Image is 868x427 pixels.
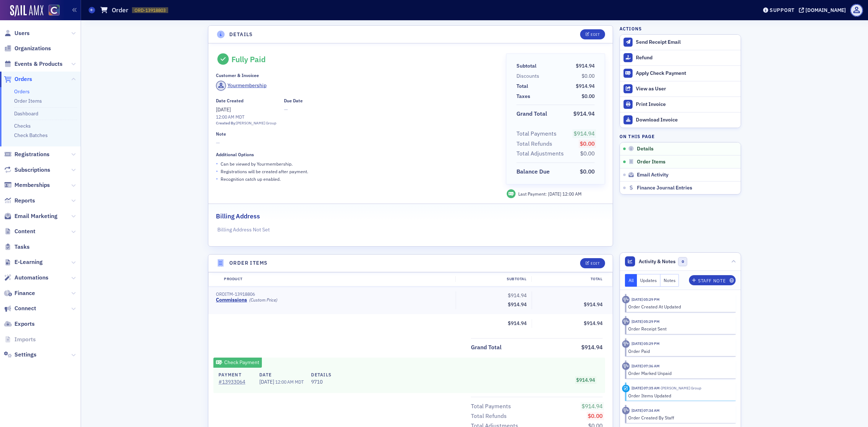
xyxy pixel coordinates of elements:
span: Memberships [14,181,50,189]
span: Organizations [14,44,51,52]
div: [DOMAIN_NAME] [805,7,846,13]
a: Exports [4,320,35,328]
span: Events & Products [14,60,63,68]
div: Order Receipt Sent [628,325,731,332]
span: Imports [14,336,36,343]
span: Content [14,227,35,235]
span: Floria Group [660,385,701,390]
span: Balance Due [516,167,552,176]
span: $0.00 [580,168,595,175]
span: [DATE] [216,106,231,113]
div: Activity [622,318,630,325]
div: Due Date [284,98,303,103]
span: $914.94 [584,301,603,308]
span: $0.00 [582,73,595,79]
span: 0 [678,257,687,266]
span: Finance [14,289,35,297]
a: Finance [4,289,35,297]
a: Checks [14,123,31,129]
span: MDT [234,114,244,120]
button: Notes [660,274,679,287]
div: Staff Note [698,279,726,283]
a: Email Marketing [4,212,58,220]
time: 6/11/2025 05:29 PM [631,297,660,302]
time: 12:00 AM [216,114,234,120]
div: Taxes [516,93,530,100]
span: $0.00 [582,93,595,99]
p: Billing Address Not Set [217,226,604,234]
span: Registrations [14,150,50,158]
span: Taxes [516,93,533,100]
span: $914.94 [581,343,603,351]
span: Reports [14,197,35,205]
span: $914.94 [573,110,595,117]
div: Order Created By Staff [628,414,731,421]
span: $914.94 [508,301,527,308]
div: Apply Check Payment [636,70,737,77]
span: 9710 [311,378,331,386]
span: — [216,139,495,147]
time: 6/9/2025 07:35 AM [631,385,660,390]
div: Edit [591,33,600,37]
div: Additional Options [216,152,254,157]
span: $914.94 [574,130,595,137]
a: Check Batches [14,132,48,138]
span: Grand Total [471,343,504,352]
div: Yourmembership [227,82,267,89]
a: Organizations [4,44,51,52]
span: Activity & Notes [639,258,676,265]
div: Fully Paid [231,55,266,64]
a: Yourmembership [216,81,267,91]
time: 6/11/2025 05:29 PM [631,341,660,346]
span: ORD-13918803 [135,7,166,13]
span: Email Marketing [14,212,58,220]
div: ORDITM-13918806 [216,291,451,297]
button: Refund [620,50,741,65]
span: — [284,106,303,114]
div: Send Receipt Email [636,39,737,46]
a: Settings [4,351,37,359]
div: Discounts [516,72,539,80]
span: Email Activity [637,172,668,178]
div: (Custom Price) [249,297,277,303]
span: Discounts [516,72,542,80]
img: SailAMX [48,5,60,16]
span: 12:00 AM [275,379,294,385]
h4: Date [259,371,303,378]
img: SailAMX [10,5,43,17]
span: Details [637,146,654,152]
p: Can be viewed by Yourmembership . [221,161,293,167]
div: Order Created At Updated [628,303,731,310]
a: Imports [4,336,36,343]
span: Total Refunds [516,140,555,148]
a: Users [4,29,30,37]
a: Events & Products [4,60,63,68]
span: Settings [14,351,37,359]
button: Edit [580,29,605,39]
h4: Details [311,371,331,378]
a: Automations [4,274,48,282]
div: Grand Total [471,343,502,352]
a: Download Invoice [620,112,741,128]
span: E-Learning [14,258,43,266]
span: Subscriptions [14,166,50,174]
time: 6/11/2025 05:29 PM [631,319,660,324]
span: Order Items [637,159,665,165]
div: Balance Due [516,167,550,176]
span: $914.94 [576,377,595,383]
a: Orders [4,75,32,83]
div: Product [219,276,455,282]
div: Subtotal [516,62,536,70]
span: Exports [14,320,35,328]
span: • [216,175,218,183]
a: Content [4,227,35,235]
span: $0.00 [580,150,595,157]
span: Total Adjustments [516,149,566,158]
div: Support [770,7,795,13]
span: Total Refunds [471,412,509,420]
h1: Order [112,6,128,14]
div: Edit [591,261,600,265]
div: Order Items Updated [628,392,731,399]
a: Commissions [216,297,247,303]
div: Grand Total [516,110,547,118]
